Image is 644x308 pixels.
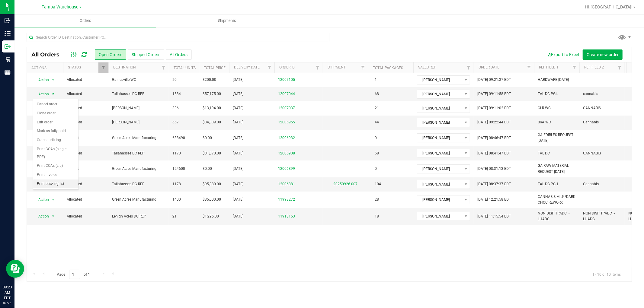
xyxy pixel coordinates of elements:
[372,195,382,204] span: 28
[278,77,295,83] a: 12007105
[233,214,243,219] span: [DATE]
[278,105,295,111] a: 12007037
[112,135,165,141] span: Green Acres Manufacturing
[67,91,105,97] span: Allocated
[31,51,66,58] span: All Orders
[112,105,165,111] span: [PERSON_NAME]
[172,151,181,156] span: 1170
[50,195,57,204] span: select
[172,197,181,202] span: 1400
[233,77,243,83] span: [DATE]
[233,119,243,125] span: [DATE]
[5,69,11,75] inline-svg: Reports
[278,181,295,187] a: 12006881
[477,77,511,83] span: [DATE] 09:21:37 EDT
[203,91,221,97] span: $57,175.00
[5,56,11,62] inline-svg: Retail
[50,76,57,84] span: select
[477,91,511,97] span: [DATE] 09:11:58 EDT
[3,301,12,305] p: 09/26
[98,62,108,73] a: Filter
[278,91,295,97] a: 12007044
[234,65,260,69] a: Delivery Date
[113,65,136,69] a: Destination
[31,66,61,70] div: Actions
[479,65,499,69] a: Order Date
[538,211,576,222] span: NON DISP TPADC > LHADC
[52,270,95,279] span: Page of 1
[203,214,219,219] span: $1,295.00
[417,118,462,127] span: [PERSON_NAME]
[233,91,243,97] span: [DATE]
[112,197,165,202] span: Green Acres Manufacturing
[67,197,105,202] span: Allocated
[5,43,11,49] inline-svg: Outbound
[33,212,49,221] span: Action
[203,77,216,83] span: $200.00
[417,165,462,173] span: [PERSON_NAME]
[538,77,569,83] span: HARDWARE [DATE]
[203,181,221,187] span: $95,880.00
[67,166,105,172] span: Created
[67,105,105,111] span: Allocated
[583,151,601,156] span: CANNABIS
[417,195,462,204] span: [PERSON_NAME]
[203,166,212,172] span: $0.00
[233,151,243,156] span: [DATE]
[172,214,177,219] span: 21
[587,52,619,57] span: Create new order
[372,212,382,221] span: 18
[464,62,474,73] a: Filter
[33,90,49,98] span: Action
[583,119,599,125] span: Cannabis
[203,135,212,141] span: $0.00
[5,17,11,24] inline-svg: Inbound
[95,49,126,60] button: Open Orders
[477,181,511,187] span: [DATE] 08:37:37 EDT
[538,194,576,205] span: CANNABIS MILK/DARK CHOC REWORK
[33,161,78,170] li: Print COAs (zip)
[278,166,295,172] a: 12006899
[72,18,99,24] span: Orders
[172,77,177,83] span: 20
[33,145,78,161] li: Print COAs (single PDF)
[417,90,462,98] span: [PERSON_NAME]
[68,65,81,69] a: Status
[67,181,105,187] span: Allocated
[69,270,80,279] input: 1
[372,134,380,142] span: 0
[583,91,598,97] span: cannabis
[615,62,625,73] a: Filter
[33,195,49,204] span: Action
[278,135,295,141] a: 12006932
[33,118,78,127] li: Edit order
[583,105,601,111] span: CANNABIS
[373,66,403,70] a: Total Packages
[172,166,185,172] span: 124600
[278,214,295,219] a: 11918163
[67,119,105,125] span: Allocated
[333,182,357,186] a: 20250926-007
[417,134,462,142] span: [PERSON_NAME]
[233,166,243,172] span: [DATE]
[477,105,511,111] span: [DATE] 09:11:02 EDT
[203,119,221,125] span: $34,809.00
[128,49,164,60] button: Shipped Orders
[203,105,221,111] span: $13,194.00
[418,65,436,69] a: Sales Rep
[372,180,384,189] span: 104
[477,151,511,156] span: [DATE] 08:41:47 EDT
[372,75,380,84] span: 1
[203,197,221,202] span: $35,000.00
[583,49,623,60] button: Create new order
[524,62,534,73] a: Filter
[50,90,57,98] span: select
[233,105,243,111] span: [DATE]
[233,135,243,141] span: [DATE]
[233,197,243,202] span: [DATE]
[172,181,181,187] span: 1178
[172,91,181,97] span: 1584
[3,284,12,301] p: 09:23 AM EDT
[204,66,226,70] a: Total Price
[588,270,626,279] span: 1 - 10 of 10 items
